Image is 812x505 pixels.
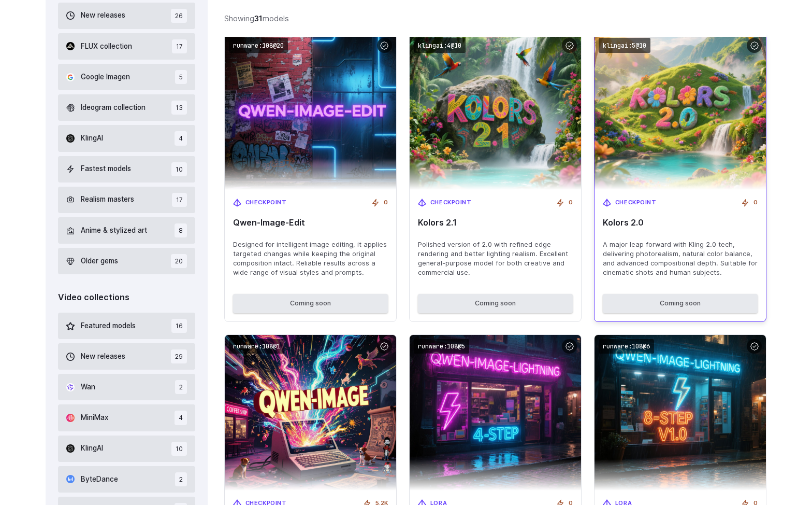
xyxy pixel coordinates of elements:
[58,343,195,370] button: New releases 29
[172,39,187,53] span: 17
[81,41,132,52] span: FLUX collection
[58,3,195,29] button: New releases 26
[58,94,195,121] button: Ideogram collection 13
[418,240,573,277] span: Polished version of 2.0 with refined edge rendering and better lighting realism. Excellent genera...
[229,339,284,354] code: runware:108@1
[599,38,650,53] code: klingai:5@10
[175,70,187,84] span: 5
[245,198,287,207] span: Checkpoint
[175,131,187,145] span: 4
[81,320,136,332] span: Featured models
[175,411,187,425] span: 4
[225,335,396,491] img: Qwen-Image
[418,294,573,313] button: Coming soon
[171,254,187,268] span: 20
[81,133,103,144] span: KlingAI
[58,404,195,431] button: MiniMax 4
[172,193,187,207] span: 17
[224,12,289,24] div: Showing models
[58,466,195,493] button: ByteDance 2
[58,33,195,60] button: FLUX collection 17
[81,474,118,485] span: ByteDance
[229,38,288,53] code: runware:108@20
[225,34,396,190] img: Qwen‑Image‑Edit
[58,187,195,213] button: Realism masters 17
[81,194,134,205] span: Realism masters
[603,218,758,228] span: Kolors 2.0
[58,156,195,183] button: Fastest models 10
[81,72,130,83] span: Google Imagen
[233,240,388,277] span: Designed for intelligent image editing, it applies targeted changes while keeping the original co...
[753,198,758,207] span: 0
[81,382,95,393] span: Wan
[81,443,103,454] span: KlingAI
[569,198,573,207] span: 0
[233,218,388,228] span: Qwen‑Image‑Edit
[603,294,758,313] button: Coming soon
[58,291,195,304] div: Video collections
[58,436,195,462] button: KlingAI 10
[81,412,108,424] span: MiniMax
[171,349,187,363] span: 29
[410,335,581,491] img: Qwen‑Image-Lightning (4 steps)
[175,223,187,237] span: 8
[418,218,573,228] span: Kolors 2.1
[58,64,195,90] button: Google Imagen 5
[175,380,187,394] span: 2
[81,351,125,362] span: New releases
[586,26,774,198] img: Kolors 2.0
[58,217,195,244] button: Anime & stylized art 8
[384,198,388,207] span: 0
[171,442,187,456] span: 10
[81,102,146,114] span: Ideogram collection
[175,472,187,486] span: 2
[58,125,195,151] button: KlingAI 4
[58,374,195,400] button: Wan 2
[599,339,654,354] code: runware:108@6
[171,319,187,333] span: 16
[410,34,581,190] img: Kolors 2.1
[615,198,657,207] span: Checkpoint
[171,162,187,176] span: 10
[81,225,147,236] span: Anime & stylized art
[603,240,758,277] span: A major leap forward with Kling 2.0 tech, delivering photorealism, natural color balance, and adv...
[414,339,469,354] code: runware:108@5
[58,313,195,339] button: Featured models 16
[81,10,125,21] span: New releases
[430,198,472,207] span: Checkpoint
[414,38,466,53] code: klingai:4@10
[58,248,195,274] button: Older gems 20
[594,335,766,491] img: Qwen‑Image-Lightning (8 steps V1.0)
[81,163,131,175] span: Fastest models
[233,294,388,313] button: Coming soon
[171,9,187,23] span: 26
[81,256,118,267] span: Older gems
[254,14,263,23] strong: 31
[171,101,187,115] span: 13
